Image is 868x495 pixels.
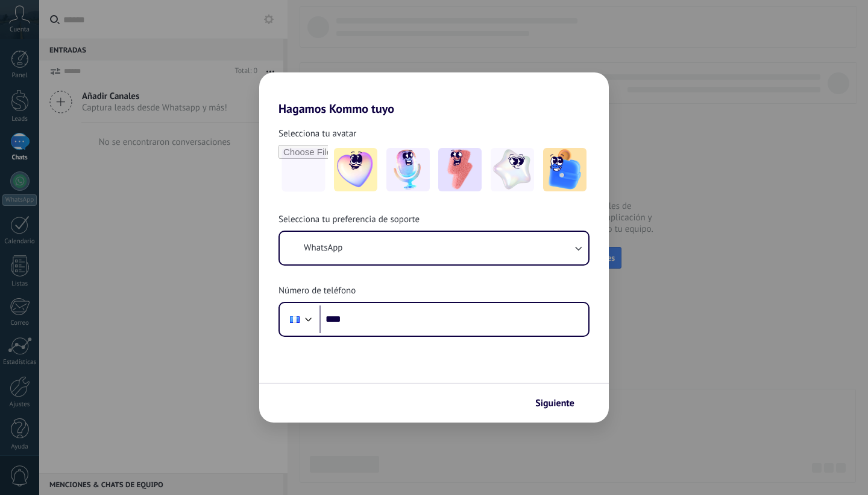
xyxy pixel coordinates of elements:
[283,307,306,332] div: Guatemala: + 502
[491,148,534,191] img: -4.jpeg
[278,214,420,226] span: Selecciona tu preferencia de soporte
[304,242,342,254] span: WhatsApp
[278,285,356,297] span: Número de teléfono
[438,148,482,191] img: -3.jpeg
[535,399,574,407] span: Siguiente
[280,232,588,264] button: WhatsApp
[278,128,356,140] span: Selecciona tu avatar
[259,72,609,116] h2: Hagamos Kommo tuyo
[386,148,430,191] img: -2.jpeg
[530,393,591,414] button: Siguiente
[334,148,377,191] img: -1.jpeg
[543,148,587,191] img: -5.jpeg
